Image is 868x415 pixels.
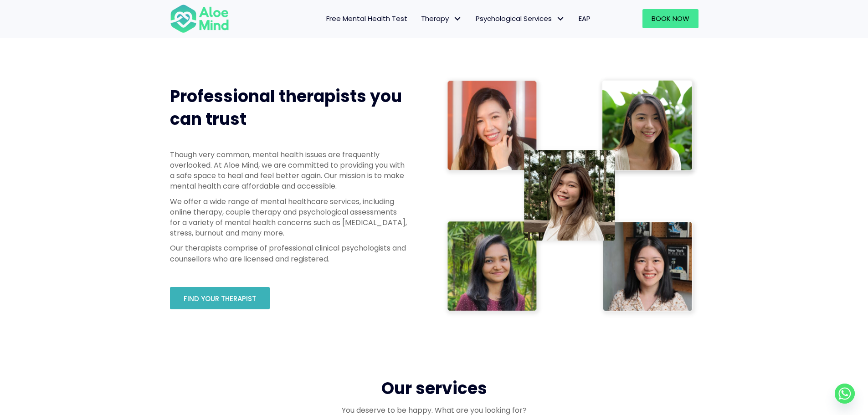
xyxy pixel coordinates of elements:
span: Psychological Services [476,14,565,23]
span: Book Now [652,14,689,23]
p: Though very common, mental health issues are frequently overlooked. At Aloe Mind, we are committe... [170,149,407,192]
a: EAP [572,9,597,28]
a: Book Now [642,9,699,28]
nav: Menu [241,9,597,28]
p: We offer a wide range of mental healthcare services, including online therapy, couple therapy and... [170,196,407,239]
img: Therapist collage [443,76,699,318]
img: Aloe mind Logo [170,4,229,34]
a: TherapyTherapy: submenu [414,9,469,28]
span: Our services [381,377,487,400]
p: Our therapists comprise of professional clinical psychologists and counsellors who are licensed a... [170,243,407,264]
span: Psychological Services: submenu [554,12,567,26]
span: Find your therapist [184,294,256,303]
span: Therapy: submenu [451,12,464,26]
a: Whatsapp [835,384,855,404]
span: Free Mental Health Test [326,14,407,23]
a: Find your therapist [170,287,270,309]
a: Free Mental Health Test [319,9,414,28]
span: Professional therapists you can trust [170,85,402,131]
span: EAP [579,14,591,23]
span: Therapy [421,14,462,23]
a: Psychological ServicesPsychological Services: submenu [469,9,572,28]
